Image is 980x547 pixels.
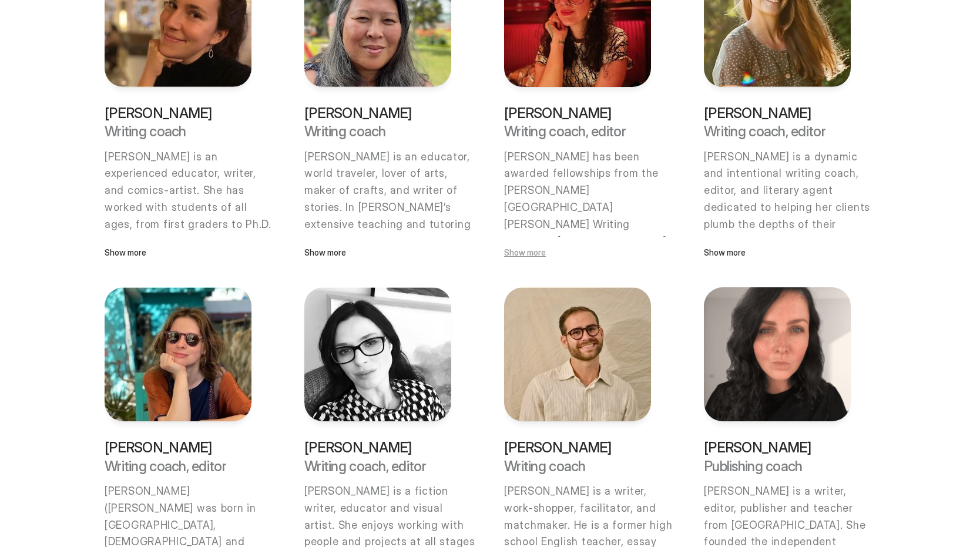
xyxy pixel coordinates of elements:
[105,440,251,455] p: [PERSON_NAME]
[504,149,676,504] p: [PERSON_NAME] has been awarded fellowships from the [PERSON_NAME][GEOGRAPHIC_DATA][PERSON_NAME] W...
[704,149,875,352] p: [PERSON_NAME] is a dynamic and intentional writing coach, editor, and literary agent dedicated to...
[704,459,851,474] p: Publishing coach
[105,124,251,139] p: Writing coach
[704,106,851,120] p: [PERSON_NAME]
[105,246,251,259] p: Show more
[704,440,851,455] p: [PERSON_NAME]
[504,124,651,139] p: Writing coach, editor
[304,149,476,301] p: [PERSON_NAME] is an educator, world traveler, lover of arts, maker of crafts, and writer of stori...
[304,246,451,259] p: Show more
[304,106,451,120] p: [PERSON_NAME]
[704,124,851,139] p: Writing coach, editor
[105,106,251,120] p: [PERSON_NAME]
[504,106,651,120] p: [PERSON_NAME]
[504,246,651,259] p: Show more
[105,459,251,474] p: Writing coach, editor
[504,440,651,455] p: [PERSON_NAME]
[304,287,451,421] img: Eva Warrick, one of Hewes House book editors and book coach
[704,246,851,259] p: Show more
[504,459,651,474] p: Writing coach
[105,287,251,421] img: Darina Sikmashvili, one of Hewes House book editors and book coach
[304,440,451,455] p: [PERSON_NAME]
[504,287,651,421] img: Jonathan Zeligner, one of the Hewes House providers of writing coaching, book coaching services, ...
[304,459,451,474] p: Writing coach, editor
[704,287,851,421] img: Lucy K Shaw, Hewes House Publishing Coach who helps with ebook formatting, book cover maker, and ...
[105,149,276,301] p: [PERSON_NAME] is an experienced educator, writer, and comics-artist. She has worked with students...
[304,124,451,139] p: Writing coach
